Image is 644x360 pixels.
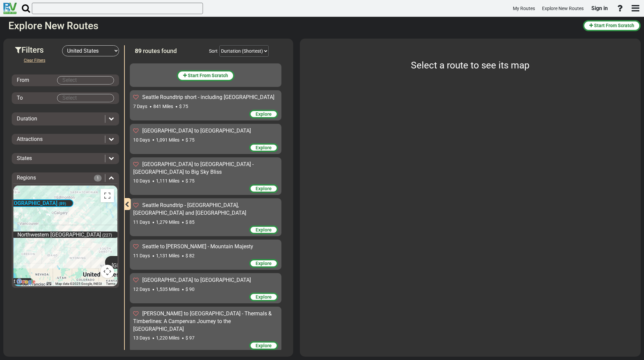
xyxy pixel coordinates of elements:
[142,127,251,134] span: [GEOGRAPHIC_DATA] to [GEOGRAPHIC_DATA]
[142,277,251,283] span: [GEOGRAPHIC_DATA] to [GEOGRAPHIC_DATA]
[6,200,57,206] span: [GEOGRAPHIC_DATA]
[17,155,32,161] span: States
[249,184,278,193] div: Explore
[130,240,281,270] div: Seattle to [PERSON_NAME] - Mountain Majesty 11 Days 1,131 Miles $ 82 Explore
[256,186,272,191] span: Explore
[8,20,578,31] h2: Explore New Routes
[130,198,281,236] div: Seattle Roundtrip - [GEOGRAPHIC_DATA], [GEOGRAPHIC_DATA] and [GEOGRAPHIC_DATA] 11 Days 1,279 Mile...
[156,219,179,225] span: 1,279 Miles
[112,256,162,269] span: Midwestern [GEOGRAPHIC_DATA]
[249,110,278,118] div: Explore
[13,174,117,182] div: Regions 1
[133,219,150,225] span: 11 Days
[185,137,195,143] span: $ 75
[156,253,179,258] span: 1,131 Miles
[15,277,37,286] a: Open this area in Google Maps (opens a new window)
[156,137,179,143] span: 1,091 Miles
[59,201,66,206] span: (89)
[133,287,150,292] span: 12 Days
[101,189,114,202] button: Toggle fullscreen view
[249,143,278,152] div: Explore
[133,310,272,332] span: [PERSON_NAME] to [GEOGRAPHIC_DATA] - Thermals & Timberlines: A Campervan Journey to the [GEOGRAPH...
[256,145,272,150] span: Explore
[249,341,278,350] div: Explore
[106,282,115,286] a: Terms (opens in new tab)
[101,265,114,278] button: Map camera controls
[143,47,177,54] span: routes found
[57,76,114,84] input: Select
[188,73,228,78] span: Start From Scratch
[47,281,51,286] button: Keyboard shortcuts
[256,294,272,300] span: Explore
[130,273,281,303] div: [GEOGRAPHIC_DATA] to [GEOGRAPHIC_DATA] 12 Days 1,535 Miles $ 90 Explore
[142,243,253,250] span: Seattle to [PERSON_NAME] - Mountain Majesty
[513,6,535,11] span: My Routes
[185,287,195,292] span: $ 90
[13,155,117,162] div: States
[156,178,179,184] span: 1,111 Miles
[17,95,23,101] span: To
[17,77,29,83] span: From
[177,70,234,81] button: Start From Scratch
[588,1,611,15] a: Sign in
[133,104,147,109] span: 7 Days
[17,136,43,142] span: Attractions
[17,174,36,181] span: Regions
[102,233,112,238] span: (227)
[249,259,278,268] div: Explore
[153,104,173,109] span: 841 Miles
[133,202,246,216] span: Seattle Roundtrip - [GEOGRAPHIC_DATA], [GEOGRAPHIC_DATA] and [GEOGRAPHIC_DATA]
[594,23,634,28] span: Start From Scratch
[17,115,37,122] span: Duration
[539,2,587,15] a: Explore New Routes
[156,335,179,341] span: 1,220 Miles
[133,253,150,258] span: 11 Days
[591,5,608,11] span: Sign in
[17,232,101,238] span: Northwestern [GEOGRAPHIC_DATA]
[256,111,272,117] span: Explore
[185,219,195,225] span: $ 85
[542,6,584,11] span: Explore New Routes
[256,227,272,233] span: Explore
[156,287,179,292] span: 1,535 Miles
[411,60,530,71] span: Select a route to see its map
[130,157,281,195] div: [GEOGRAPHIC_DATA] to [GEOGRAPHIC_DATA] - [GEOGRAPHIC_DATA] to Big Sky Bliss 10 Days 1,111 Miles $...
[57,94,114,102] input: Select
[133,335,150,341] span: 13 Days
[256,261,272,266] span: Explore
[583,20,641,31] button: Start From Scratch
[130,307,281,352] div: [PERSON_NAME] to [GEOGRAPHIC_DATA] - Thermals & Timberlines: A Campervan Journey to the [GEOGRAPH...
[130,90,281,120] div: Seattle Roundtrip short - including [GEOGRAPHIC_DATA] 7 Days 841 Miles $ 75 Explore
[135,47,142,54] span: 89
[13,136,117,143] div: Attractions
[133,178,150,184] span: 10 Days
[133,137,150,143] span: 10 Days
[185,335,195,341] span: $ 97
[130,124,281,154] div: [GEOGRAPHIC_DATA] to [GEOGRAPHIC_DATA] 10 Days 1,091 Miles $ 75 Explore
[15,46,62,54] h3: Filters
[185,253,195,258] span: $ 82
[94,175,102,182] span: 1
[133,161,254,175] span: [GEOGRAPHIC_DATA] to [GEOGRAPHIC_DATA] - [GEOGRAPHIC_DATA] to Big Sky Bliss
[179,104,188,109] span: $ 75
[55,282,102,286] span: Map data ©2025 Google, INEGI
[510,2,538,15] a: My Routes
[256,343,272,348] span: Explore
[185,178,195,184] span: $ 75
[13,115,117,123] div: Duration
[3,3,17,14] img: RvPlanetLogo.png
[249,293,278,301] div: Explore
[18,56,51,64] button: Clear Filters
[209,48,218,54] div: Sort
[15,277,37,286] img: Google
[142,94,274,100] span: Seattle Roundtrip short - including [GEOGRAPHIC_DATA]
[249,225,278,234] div: Explore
